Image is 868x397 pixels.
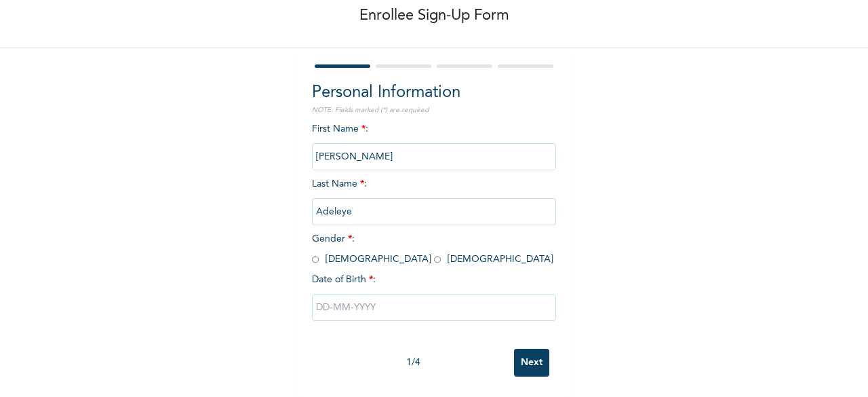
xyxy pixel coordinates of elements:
[312,294,556,321] input: DD-MM-YYYY
[514,349,549,377] input: Next
[312,124,556,162] span: First Name :
[312,179,556,216] span: Last Name :
[312,81,556,105] h2: Personal Information
[312,105,556,115] p: NOTE: Fields marked (*) are required
[312,356,514,370] div: 1 / 4
[312,273,376,287] span: Date of Birth :
[359,5,509,27] p: Enrollee Sign-Up Form
[312,198,556,225] input: Enter your last name
[312,234,553,264] span: Gender : [DEMOGRAPHIC_DATA] [DEMOGRAPHIC_DATA]
[312,143,556,170] input: Enter your first name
